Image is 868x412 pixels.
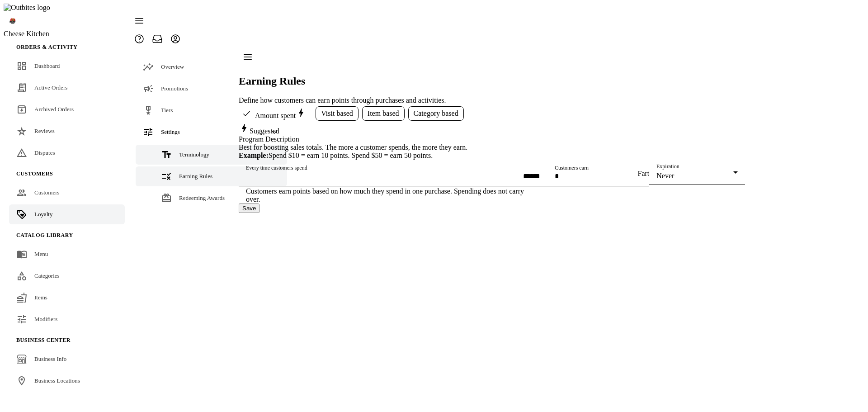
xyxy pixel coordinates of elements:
span: Disputes [34,149,55,156]
span: Promotions [161,85,188,92]
span: Items [34,294,47,301]
a: Loyalty [9,204,125,224]
span: Visit based [321,109,353,118]
span: Modifiers [34,316,57,322]
a: Earning Rules [136,166,287,186]
div: Program Description [239,135,745,143]
div: Best for boosting sales totals. The more a customer spends, the more they earn. Spend $10 = earn ... [239,143,745,160]
a: Disputes [9,143,125,163]
mat-chip-listbox: Select program type [239,104,745,123]
span: Overview [161,63,184,70]
h2: Earning Rules [239,75,745,87]
span: Earning Rules [179,173,212,180]
span: Tiers [161,107,173,114]
mat-hint: Customers earn points based on how much they spend in one purchase. Spending does not carry over. [246,186,533,204]
span: Customers [34,189,60,196]
span: Orders & Activity [16,44,78,50]
span: Never [656,172,674,180]
div: Define how customers can earn points through purchases and activities. [239,96,745,104]
a: Archived Orders [9,99,125,119]
span: Menu [34,251,48,257]
span: Catalog Library [16,232,73,238]
span: Loyalty [34,211,52,218]
a: Business Locations [9,371,125,391]
span: Item based [368,109,399,118]
span: Customers [16,170,53,177]
a: Customers [9,183,125,203]
a: Tiers [136,100,287,120]
div: Cheese Kitchen [4,30,130,38]
span: Dashboard [34,62,60,69]
span: Business Locations [34,377,80,384]
span: Settings [161,128,180,135]
span: Category based [414,109,458,118]
a: Business Info [9,349,125,369]
a: Modifiers [9,309,125,329]
a: Terminology [136,145,287,165]
span: Archived Orders [34,106,74,113]
span: Terminology [179,151,209,158]
a: Items [9,288,125,308]
span: Redeeming Awards [179,194,225,201]
span: Business Info [34,355,66,362]
a: Redeeming Awards [136,188,287,208]
span: Business Center [16,337,71,343]
img: Outbites logo [4,4,50,12]
a: Categories [9,266,125,286]
a: Menu [9,244,125,264]
a: Reviews [9,121,125,141]
a: Promotions [136,79,287,99]
span: Reviews [34,128,55,134]
mat-label: Customers earn [555,165,589,171]
mat-label: Expiration [656,164,679,170]
span: Categories [34,272,60,279]
a: Dashboard [9,56,125,76]
span: Active Orders [34,84,67,91]
a: Overview [136,57,287,77]
a: Active Orders [9,78,125,98]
